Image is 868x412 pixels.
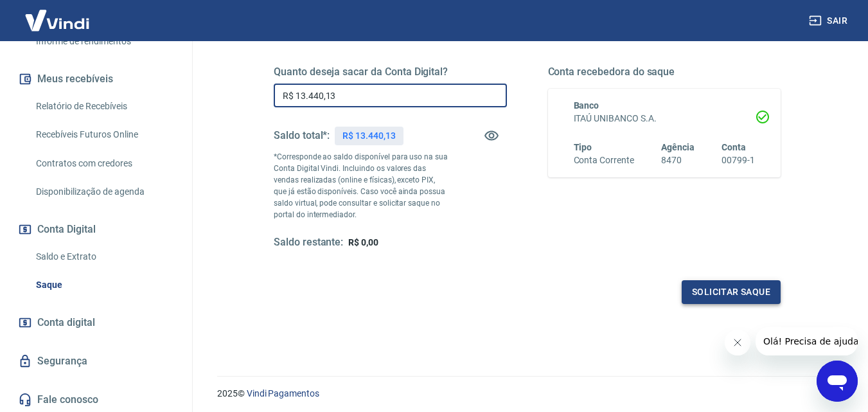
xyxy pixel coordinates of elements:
[574,112,756,125] h6: ITAÚ UNIBANCO S.A.
[574,154,634,167] h6: Conta Corrente
[342,129,395,143] p: R$ 13.440,13
[37,314,95,332] span: Conta digital
[348,237,378,247] span: R$ 0,00
[548,66,781,78] h5: Conta recebedora do saque
[806,9,853,33] button: Sair
[31,179,177,205] a: Disponibilização de agenda
[8,9,108,19] span: Olá! Precisa de ajuda?
[725,330,750,355] iframe: Fechar mensagem
[274,129,330,142] h5: Saldo total*:
[722,154,755,167] h6: 00799-1
[682,280,781,304] button: Solicitar saque
[756,327,858,355] iframe: Mensagem da empresa
[247,388,319,399] a: Vindi Pagamentos
[574,142,592,152] span: Tipo
[217,387,837,400] p: 2025 ©
[31,272,177,298] a: Saque
[31,28,177,55] a: Informe de rendimentos
[31,244,177,270] a: Saldo e Extrato
[274,151,448,220] p: *Corresponde ao saldo disponível para uso na sua Conta Digital Vindi. Incluindo os valores das ve...
[15,65,177,93] button: Meus recebíveis
[574,100,599,111] span: Banco
[661,142,695,152] span: Agência
[15,347,177,375] a: Segurança
[31,121,177,148] a: Recebíveis Futuros Online
[661,154,695,167] h6: 8470
[15,215,177,244] button: Conta Digital
[722,142,746,152] span: Conta
[31,150,177,177] a: Contratos com credores
[31,93,177,120] a: Relatório de Recebíveis
[274,236,343,249] h5: Saldo restante:
[274,66,507,78] h5: Quanto deseja sacar da Conta Digital?
[817,361,858,402] iframe: Botão para abrir a janela de mensagens
[15,1,99,40] img: Vindi
[15,309,177,337] a: Conta digital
